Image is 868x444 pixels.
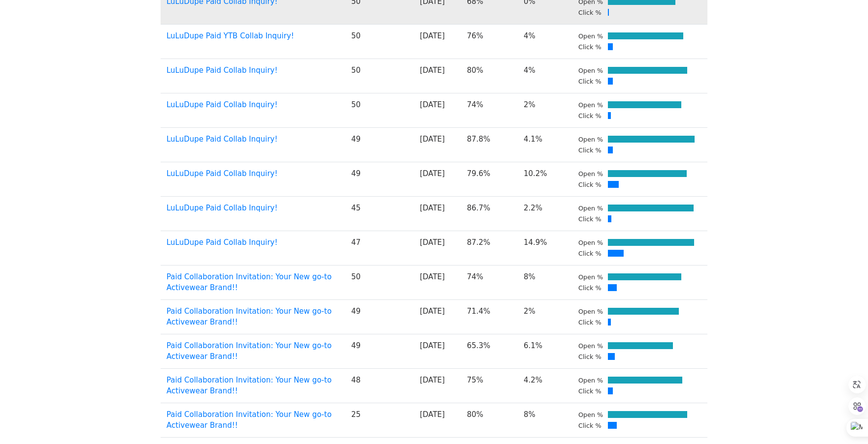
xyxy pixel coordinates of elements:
small: Click % [578,353,601,360]
td: 80% [461,59,518,93]
td: [DATE] [414,265,461,299]
td: 4% [518,24,572,59]
td: 50 [345,24,414,59]
td: [DATE] [414,196,461,231]
td: 49 [345,334,414,368]
small: Click % [578,43,601,51]
a: LuLuDupe Paid Collab Inquiry! [167,238,277,247]
td: 75% [461,368,518,403]
td: 50 [345,265,414,299]
small: Click % [578,422,601,429]
a: LuLuDupe Paid Collab Inquiry! [167,169,277,178]
td: 87.2% [461,231,518,265]
td: 49 [345,162,414,196]
small: Click % [578,78,601,85]
small: Open % [578,308,603,315]
small: Click % [578,9,601,16]
small: Click % [578,215,601,223]
td: 47 [345,231,414,265]
td: 10.2% [518,162,572,196]
td: 80% [461,403,518,437]
small: Open % [578,136,603,143]
td: 50 [345,93,414,127]
td: [DATE] [414,162,461,196]
small: Open % [578,342,603,350]
td: 76% [461,24,518,59]
td: 50 [345,59,414,93]
td: 74% [461,265,518,299]
td: [DATE] [414,59,461,93]
td: [DATE] [414,368,461,403]
td: [DATE] [414,299,461,334]
small: Open % [578,205,603,212]
a: Paid Collaboration Invitation: Your New go-to Activewear Brand!! [167,272,332,293]
small: Click % [578,181,601,188]
td: [DATE] [414,403,461,437]
td: 74% [461,93,518,127]
td: 8% [518,403,572,437]
a: LuLuDupe Paid Collab Inquiry! [167,66,277,75]
small: Open % [578,170,603,178]
a: LuLuDupe Paid Collab Inquiry! [167,204,277,212]
small: Open % [578,67,603,74]
small: Open % [578,101,603,109]
td: [DATE] [414,127,461,162]
td: 49 [345,127,414,162]
small: Open % [578,239,603,246]
td: 6.1% [518,334,572,368]
a: Paid Collaboration Invitation: Your New go-to Activewear Brand!! [167,341,332,361]
td: 8% [518,265,572,299]
small: Open % [578,377,603,384]
td: [DATE] [414,231,461,265]
small: Click % [578,319,601,326]
a: Paid Collaboration Invitation: Your New go-to Activewear Brand!! [167,307,332,327]
td: 4.2% [518,368,572,403]
a: Paid Collaboration Invitation: Your New go-to Activewear Brand!! [167,410,332,430]
td: 71.4% [461,299,518,334]
td: 2% [518,299,572,334]
td: 2% [518,93,572,127]
td: [DATE] [414,24,461,59]
td: 4% [518,59,572,93]
td: 79.6% [461,162,518,196]
small: Click % [578,250,601,257]
small: Open % [578,32,603,40]
td: 86.7% [461,196,518,231]
a: LuLuDupe Paid YTB Collab Inquiry! [167,31,294,40]
a: LuLuDupe Paid Collab Inquiry! [167,100,277,109]
td: 65.3% [461,334,518,368]
small: Click % [578,284,601,292]
small: Open % [578,273,603,281]
td: 49 [345,299,414,334]
a: LuLuDupe Paid Collab Inquiry! [167,135,277,144]
td: 48 [345,368,414,403]
td: 14.9% [518,231,572,265]
td: 87.8% [461,127,518,162]
td: 45 [345,196,414,231]
small: Click % [578,387,601,395]
iframe: Chat Widget [819,397,868,444]
small: Open % [578,411,603,418]
td: 25 [345,403,414,437]
a: Paid Collaboration Invitation: Your New go-to Activewear Brand!! [167,376,332,396]
td: [DATE] [414,93,461,127]
small: Click % [578,112,601,119]
td: 2.2% [518,196,572,231]
td: [DATE] [414,334,461,368]
td: 4.1% [518,127,572,162]
small: Click % [578,147,601,154]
